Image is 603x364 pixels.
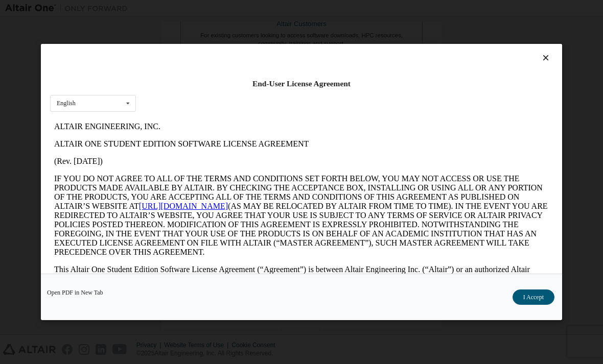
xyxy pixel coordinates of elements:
button: I Accept [513,289,554,305]
p: IF YOU DO NOT AGREE TO ALL OF THE TERMS AND CONDITIONS SET FORTH BELOW, YOU MAY NOT ACCESS OR USE... [4,56,499,139]
a: [URL][DOMAIN_NAME] [89,84,178,92]
div: English [57,100,76,106]
p: (Rev. [DATE]) [4,39,499,48]
a: Open PDF in New Tab [47,289,103,296]
p: This Altair One Student Edition Software License Agreement (“Agreement”) is between Altair Engine... [4,147,499,193]
p: ALTAIR ENGINEERING, INC. [4,4,499,13]
div: End-User License Agreement [50,79,553,89]
p: ALTAIR ONE STUDENT EDITION SOFTWARE LICENSE AGREEMENT [4,21,499,31]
